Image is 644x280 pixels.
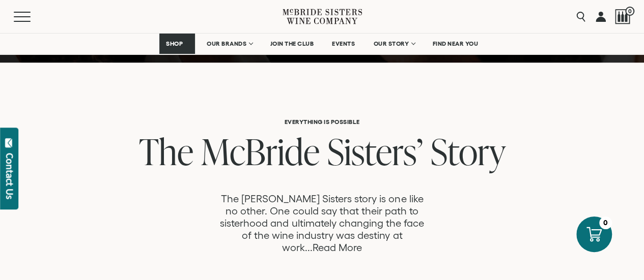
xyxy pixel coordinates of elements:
[625,7,634,16] span: 0
[159,34,195,54] a: SHOP
[216,193,428,254] p: The [PERSON_NAME] Sisters story is one like no other. One could say that their path to sisterhood...
[599,216,612,229] div: 0
[367,34,421,54] a: OUR STORY
[200,34,259,54] a: OUR BRANDS
[332,40,355,47] span: EVENTS
[313,242,362,254] a: Read More
[166,40,183,47] span: SHOP
[60,118,584,125] h6: Everything is Possible
[325,34,361,54] a: EVENTS
[139,127,193,176] span: The
[426,34,485,54] a: FIND NEAR YOU
[201,127,320,176] span: McBride
[5,153,15,199] div: Contact Us
[373,40,409,47] span: OUR STORY
[327,127,423,176] span: Sisters’
[14,12,50,22] button: Mobile Menu Trigger
[433,40,479,47] span: FIND NEAR YOU
[431,127,506,176] span: Story
[270,40,314,47] span: JOIN THE CLUB
[264,34,321,54] a: JOIN THE CLUB
[207,40,246,47] span: OUR BRANDS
